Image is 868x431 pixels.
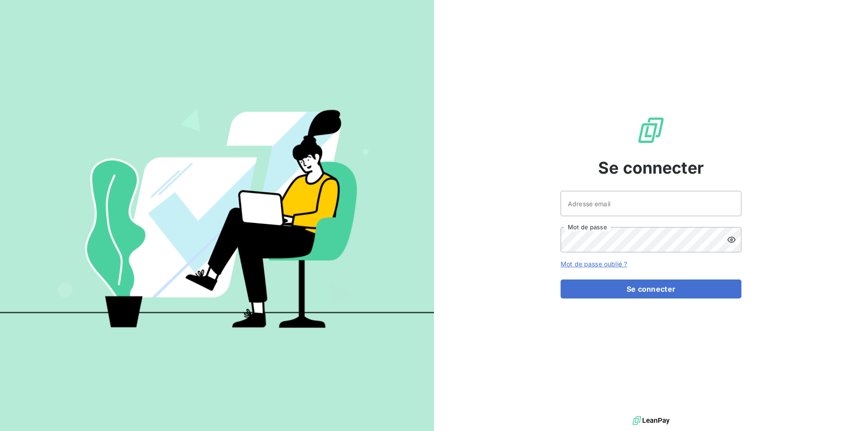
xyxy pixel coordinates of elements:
[561,279,741,298] button: Se connecter
[561,191,741,216] input: placeholder
[561,260,627,268] a: Mot de passe oublié ?
[632,414,670,427] img: logo
[598,156,704,180] span: Se connecter
[637,116,665,145] img: Logo LeanPay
